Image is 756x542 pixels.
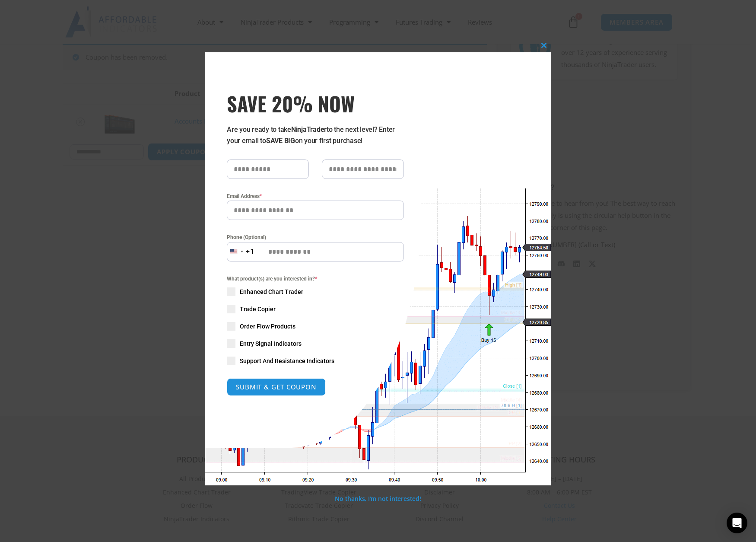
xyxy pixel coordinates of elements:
button: Selected country [227,242,254,261]
span: SAVE 20% NOW [227,91,404,115]
label: Entry Signal Indicators [227,339,404,348]
a: No thanks, I’m not interested! [335,494,421,503]
label: Order Flow Products [227,322,404,331]
span: Entry Signal Indicators [240,339,302,348]
span: Support And Resistance Indicators [240,357,334,365]
strong: NinjaTrader [291,125,327,134]
label: Support And Resistance Indicators [227,357,404,365]
div: Open Intercom Messenger [727,513,747,533]
span: Trade Copier [240,305,276,313]
label: Email Address [227,192,404,201]
label: Enhanced Chart Trader [227,287,404,296]
label: Phone (Optional) [227,233,404,242]
div: +1 [246,246,254,258]
strong: SAVE BIG [266,137,295,145]
span: What product(s) are you interested in? [227,274,404,283]
button: SUBMIT & GET COUPON [227,378,326,396]
span: Enhanced Chart Trader [240,287,303,296]
label: Trade Copier [227,305,404,313]
p: Are you ready to take to the next level? Enter your email to on your first purchase! [227,124,404,147]
span: Order Flow Products [240,322,295,331]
